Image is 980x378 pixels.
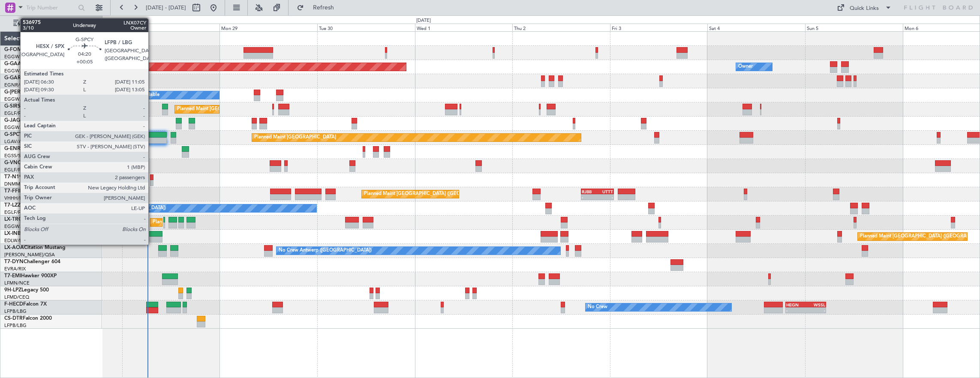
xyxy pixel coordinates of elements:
[415,24,513,31] div: Wed 1
[4,203,51,208] a: T7-LZZIPraetor 600
[4,160,25,165] span: G-VNOR
[4,259,60,264] a: T7-DYNChallenger 604
[582,195,597,200] div: -
[4,189,19,194] span: T7-FFI
[4,75,75,81] a: G-GARECessna Citation XLS+
[4,245,66,250] a: LX-AOACitation Mustang
[4,316,23,321] span: CS-DTR
[364,188,499,201] div: Planned Maint [GEOGRAPHIC_DATA] ([GEOGRAPHIC_DATA])
[254,131,336,144] div: Planned Maint [GEOGRAPHIC_DATA]
[4,237,30,244] a: EDLW/DTM
[806,308,825,313] div: -
[4,189,43,194] a: T7-FFIFalcon 7X
[4,308,27,315] a: LFPB/LBG
[4,266,26,272] a: EVRA/RIX
[4,302,23,307] span: F-HECD
[4,82,30,88] a: EGNR/CEG
[4,104,54,109] a: G-SIRSCitation Excel
[4,153,27,159] a: EGSS/STN
[4,217,50,222] a: LX-TROLegacy 650
[124,89,159,102] div: A/C Unavailable
[4,90,99,95] a: G-[PERSON_NAME]Cessna Citation XLS
[4,252,55,258] a: [PERSON_NAME]/QSA
[4,124,30,131] a: EGGW/LTN
[4,181,31,187] a: DNMM/LOS
[4,104,21,109] span: G-SIRS
[598,195,613,200] div: -
[4,132,23,137] span: G-SPCY
[4,209,27,216] a: EGLF/FAB
[4,146,24,151] span: G-ENRG
[786,308,806,313] div: -
[26,1,75,14] input: Trip Number
[4,90,52,95] span: G-[PERSON_NAME]
[738,60,753,73] div: Owner
[786,302,806,307] div: HEGN
[707,24,805,31] div: Sat 4
[4,110,27,117] a: EGLF/FAB
[4,146,53,151] a: G-ENRGPraetor 600
[4,54,30,60] a: EGGW/LTN
[4,302,47,307] a: F-HECDFalcon 7X
[4,167,27,173] a: EGLF/FAB
[4,47,26,52] span: G-FOMO
[805,24,903,31] div: Sun 5
[69,230,146,243] div: Unplanned Maint Roma (Ciampino)
[512,24,610,31] div: Thu 2
[4,160,62,165] a: G-VNORChallenger 650
[4,294,29,300] a: LFMD/CEQ
[4,118,54,123] a: G-JAGAPhenom 300
[104,17,118,24] div: [DATE]
[4,195,30,201] a: VHHH/HKG
[4,132,50,137] a: G-SPCYLegacy 650
[4,288,49,293] a: 9H-LPZLegacy 500
[146,4,186,12] span: [DATE] - [DATE]
[4,118,24,123] span: G-JAGA
[153,216,288,229] div: Planned Maint [GEOGRAPHIC_DATA] ([GEOGRAPHIC_DATA])
[4,75,24,81] span: G-GARE
[4,273,21,279] span: T7-EMI
[122,24,220,31] div: Sun 28
[279,244,372,257] div: No Crew Antwerp ([GEOGRAPHIC_DATA])
[4,231,72,236] a: LX-INBFalcon 900EX EASy II
[850,4,879,13] div: Quick Links
[317,24,415,31] div: Tue 30
[4,322,27,329] a: LFPB/LBG
[4,203,22,208] span: T7-LZZI
[219,24,317,31] div: Mon 29
[4,231,21,236] span: LX-INB
[4,61,24,66] span: G-GAAL
[4,316,52,321] a: CS-DTRFalcon 2000
[4,68,30,74] a: EGGW/LTN
[9,17,93,30] button: Only With Activity
[4,259,24,264] span: T7-DYN
[4,138,27,145] a: LGAV/ATH
[4,96,30,102] a: EGGW/LTN
[4,223,30,230] a: EGGW/LTN
[806,302,825,307] div: WSSL
[4,288,21,293] span: 9H-LPZ
[22,21,90,27] span: Only With Activity
[306,5,342,11] span: Refresh
[416,17,431,24] div: [DATE]
[4,174,56,180] a: T7-N1960Legacy 650
[588,301,607,314] div: No Crew
[582,189,597,194] div: RJBB
[4,217,23,222] span: LX-TRO
[4,47,55,52] a: G-FOMOGlobal 6000
[177,103,312,116] div: Planned Maint [GEOGRAPHIC_DATA] ([GEOGRAPHIC_DATA])
[833,1,896,15] button: Quick Links
[293,1,344,15] button: Refresh
[4,273,57,279] a: T7-EMIHawker 900XP
[610,24,708,31] div: Fri 3
[4,61,75,66] a: G-GAALCessna Citation XLS+
[598,189,613,194] div: UTTT
[4,245,24,250] span: LX-AOA
[4,280,30,286] a: LFMN/NCE
[4,174,28,180] span: T7-N1960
